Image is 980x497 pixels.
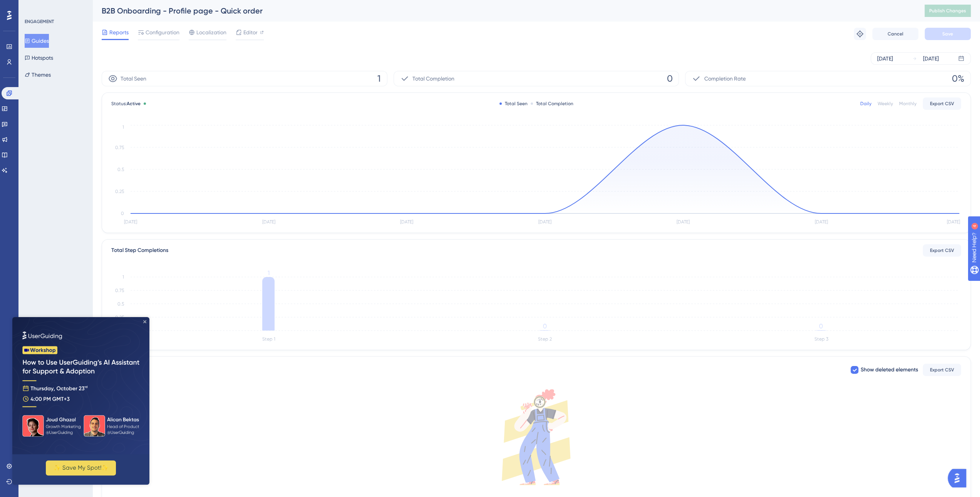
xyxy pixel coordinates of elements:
[121,211,124,216] tspan: 0
[131,3,134,6] div: Close Preview
[124,219,137,225] tspan: [DATE]
[109,28,129,37] span: Reports
[127,101,141,106] span: Active
[117,301,124,307] tspan: 0.5
[930,247,954,254] span: Export CSV
[122,274,124,280] tspan: 1
[952,72,964,85] span: 0%
[899,101,916,107] div: Monthly
[543,322,546,330] tspan: 0
[677,219,690,225] tspan: [DATE]
[930,101,954,107] span: Export CSV
[860,101,871,107] div: Daily
[877,54,893,63] div: [DATE]
[667,72,672,85] span: 0
[531,101,573,107] div: Total Completion
[34,143,104,158] button: ✨ Save My Spot!✨
[115,145,124,150] tspan: 0.75
[243,28,258,37] span: Editor
[925,5,971,17] button: Publish Changes
[115,189,124,194] tspan: 0.25
[117,167,124,172] tspan: 0.5
[115,288,124,293] tspan: 0.75
[923,364,961,376] button: Export CSV
[115,315,124,320] tspan: 0.25
[499,101,528,107] div: Total Seen
[196,28,226,37] span: Localization
[122,124,124,130] tspan: 1
[942,31,953,37] span: Save
[861,365,918,374] span: Show deleted elements
[262,219,275,225] tspan: [DATE]
[948,467,971,490] iframe: UserGuiding AI Assistant Launcher
[538,336,552,342] tspan: Step 2
[54,4,56,10] div: 4
[704,74,745,83] span: Completion Rate
[377,72,381,85] span: 1
[102,5,905,16] div: B2B Onboarding - Profile page - Quick order
[872,28,918,40] button: Cancel
[888,31,903,37] span: Cancel
[268,269,270,277] tspan: 1
[25,51,53,65] button: Hotspots
[25,68,51,82] button: Themes
[18,2,48,11] span: Need Help?
[111,101,141,107] span: Status:
[25,34,49,48] button: Guides
[930,367,954,373] span: Export CSV
[819,322,823,330] tspan: 0
[923,97,961,110] button: Export CSV
[814,219,828,225] tspan: [DATE]
[111,246,168,255] div: Total Step Completions
[262,336,275,342] tspan: Step 1
[538,219,551,225] tspan: [DATE]
[925,28,971,40] button: Save
[947,219,960,225] tspan: [DATE]
[814,336,828,342] tspan: Step 3
[878,101,893,107] div: Weekly
[923,244,961,257] button: Export CSV
[400,219,413,225] tspan: [DATE]
[121,74,146,83] span: Total Seen
[25,18,54,25] div: ENGAGEMENT
[412,74,454,83] span: Total Completion
[929,8,966,14] span: Publish Changes
[923,54,939,63] div: [DATE]
[146,28,179,37] span: Configuration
